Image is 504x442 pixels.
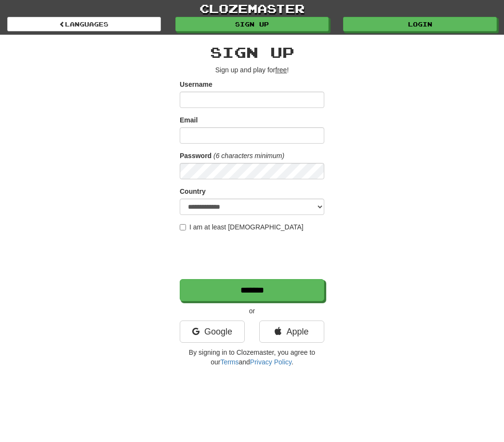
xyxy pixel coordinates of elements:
[180,187,206,196] label: Country
[220,358,239,366] a: Terms
[259,321,324,343] a: Apple
[250,358,292,366] a: Privacy Policy
[343,17,497,31] a: Login
[180,306,324,316] p: or
[213,152,284,160] em: (6 characters minimum)
[180,80,212,89] label: Username
[180,237,326,274] iframe: reCAPTCHA
[180,224,186,230] input: I am at least [DEMOGRAPHIC_DATA]
[180,115,198,125] label: Email
[275,66,287,74] u: free
[180,151,212,161] label: Password
[180,65,324,75] p: Sign up and play for !
[180,348,324,367] p: By signing in to Clozemaster, you agree to our and .
[180,222,304,232] label: I am at least [DEMOGRAPHIC_DATA]
[180,321,245,343] a: Google
[175,17,329,31] a: Sign up
[180,44,324,60] h2: Sign up
[7,17,161,31] a: Languages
